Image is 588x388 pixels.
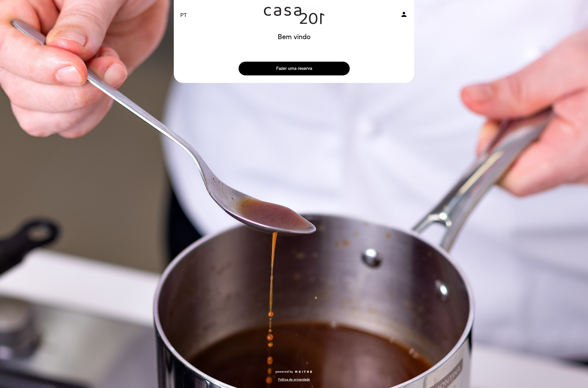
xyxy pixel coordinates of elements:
img: MEITRE [295,370,312,374]
i: person [400,11,408,18]
button: Fazer uma reserva [239,62,350,75]
a: powered by [276,370,312,374]
a: Política de privacidade [278,377,310,382]
a: Casa 201 [255,7,333,24]
h1: Bem vindo [278,33,311,41]
button: person [400,11,408,20]
span: powered by [276,370,293,374]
